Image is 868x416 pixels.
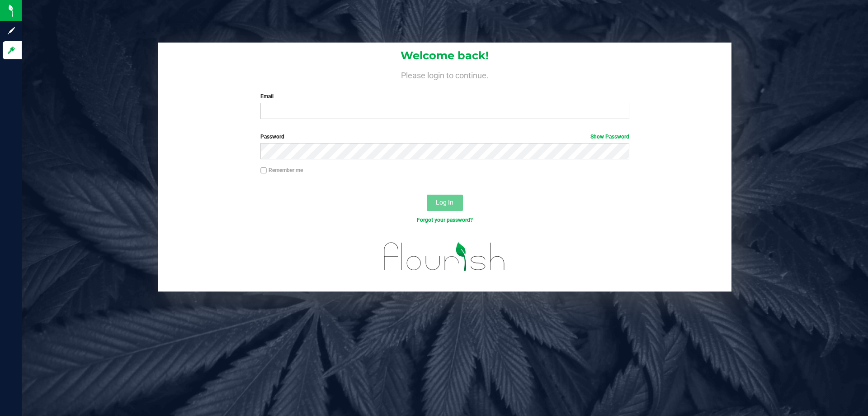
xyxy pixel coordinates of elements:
[260,92,629,100] label: Email
[7,46,16,55] inline-svg: Log in
[427,195,463,211] button: Log In
[158,69,731,80] h4: Please login to continue.
[590,134,629,140] a: Show Password
[7,26,16,35] inline-svg: Sign up
[260,166,303,174] label: Remember me
[373,234,516,280] img: flourish_logo.svg
[260,167,267,174] input: Remember me
[436,199,453,206] span: Log In
[417,217,473,223] a: Forgot your password?
[158,50,731,62] h1: Welcome back!
[260,134,284,140] span: Password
